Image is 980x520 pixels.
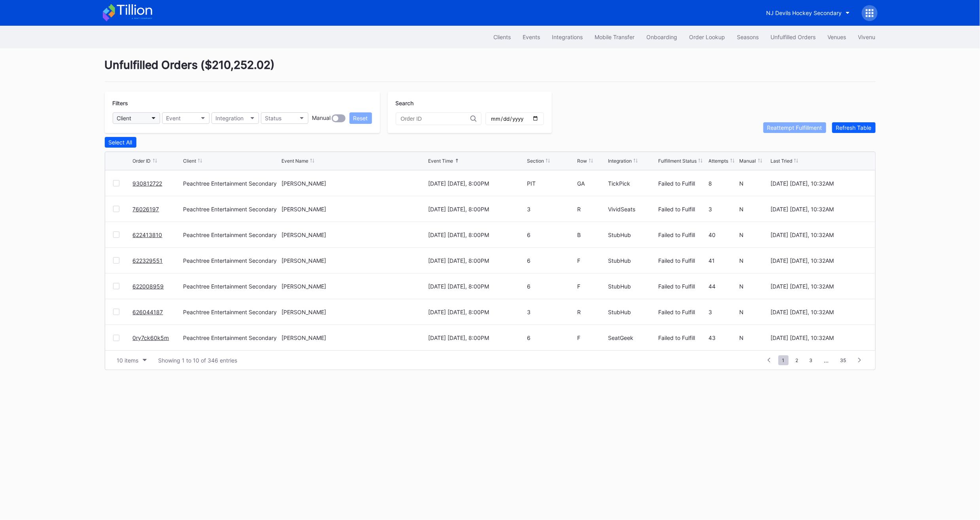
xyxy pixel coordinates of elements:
[488,30,517,44] button: Clients
[740,206,769,213] div: N
[836,124,872,131] div: Refresh Table
[577,158,587,164] div: Row
[577,232,606,238] div: B
[281,232,326,238] div: [PERSON_NAME]
[428,283,525,290] div: [DATE] [DATE], 8:00PM
[527,283,575,290] div: 6
[740,232,769,238] div: N
[117,357,139,364] div: 10 items
[709,334,738,341] div: 43
[641,30,684,44] button: Onboarding
[658,232,706,238] div: Failed to Fulfill
[832,122,876,133] button: Refresh Table
[281,283,326,290] div: [PERSON_NAME]
[523,34,540,40] div: Events
[133,232,162,238] a: 622413810
[113,100,372,106] div: Filters
[396,100,544,106] div: Search
[577,206,606,213] div: R
[133,180,162,187] a: 930812722
[527,158,544,164] div: Section
[353,115,368,121] div: Reset
[428,334,525,341] div: [DATE] [DATE], 8:00PM
[689,34,725,40] div: Order Lookup
[517,30,546,44] button: Events
[428,158,453,164] div: Event Time
[818,357,835,364] div: ...
[183,158,196,164] div: Client
[589,30,641,44] button: Mobile Transfer
[684,30,731,44] a: Order Lookup
[133,309,163,315] a: 626044187
[709,232,738,238] div: 40
[527,309,575,315] div: 3
[852,30,882,44] button: Vivenu
[608,232,656,238] div: StubHub
[608,283,656,290] div: StubHub
[709,180,738,187] div: 8
[740,180,769,187] div: N
[595,34,635,40] div: Mobile Transfer
[428,206,525,213] div: [DATE] [DATE], 8:00PM
[806,355,817,365] span: 3
[765,30,822,44] button: Unfulfilled Orders
[658,257,706,264] div: Failed to Fulfill
[822,30,852,44] button: Venues
[740,257,769,264] div: N
[183,283,279,290] div: Peachtree Entertainment Secondary
[658,206,706,213] div: Failed to Fulfill
[428,180,525,187] div: [DATE] [DATE], 8:00PM
[608,180,656,187] div: TickPick
[349,112,372,124] button: Reset
[281,257,326,264] div: [PERSON_NAME]
[770,206,867,213] div: [DATE] [DATE], 10:32AM
[608,158,632,164] div: Integration
[113,355,151,366] button: 10 items
[216,115,244,121] div: Integration
[133,206,159,213] a: 76026197
[527,180,575,187] div: PIT
[281,206,326,213] div: [PERSON_NAME]
[737,34,759,40] div: Seasons
[117,115,132,121] div: Client
[133,283,164,290] a: 622008959
[658,334,706,341] div: Failed to Fulfill
[546,30,589,44] button: Integrations
[527,232,575,238] div: 6
[281,334,326,341] div: [PERSON_NAME]
[183,232,279,238] div: Peachtree Entertainment Secondary
[740,158,756,164] div: Manual
[709,206,738,213] div: 3
[577,283,606,290] div: F
[709,283,738,290] div: 44
[740,309,769,315] div: N
[858,34,876,40] div: Vivenu
[608,309,656,315] div: StubHub
[401,116,470,122] input: Order ID
[113,112,160,124] button: Client
[792,355,803,365] span: 2
[658,158,697,164] div: Fulfillment Status
[658,180,706,187] div: Failed to Fulfill
[527,257,575,264] div: 6
[770,158,792,164] div: Last Tried
[105,58,876,82] div: Unfulfilled Orders ( $210,252.02 )
[770,334,867,341] div: [DATE] [DATE], 10:32AM
[281,309,326,315] div: [PERSON_NAME]
[731,30,765,44] button: Seasons
[608,257,656,264] div: StubHub
[709,309,738,315] div: 3
[761,6,856,20] button: NJ Devils Hockey Secondary
[133,158,151,164] div: Order ID
[211,112,259,124] button: Integration
[658,309,706,315] div: Failed to Fulfill
[265,115,282,121] div: Status
[709,158,729,164] div: Attempts
[740,283,769,290] div: N
[577,309,606,315] div: R
[312,114,331,122] div: Manual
